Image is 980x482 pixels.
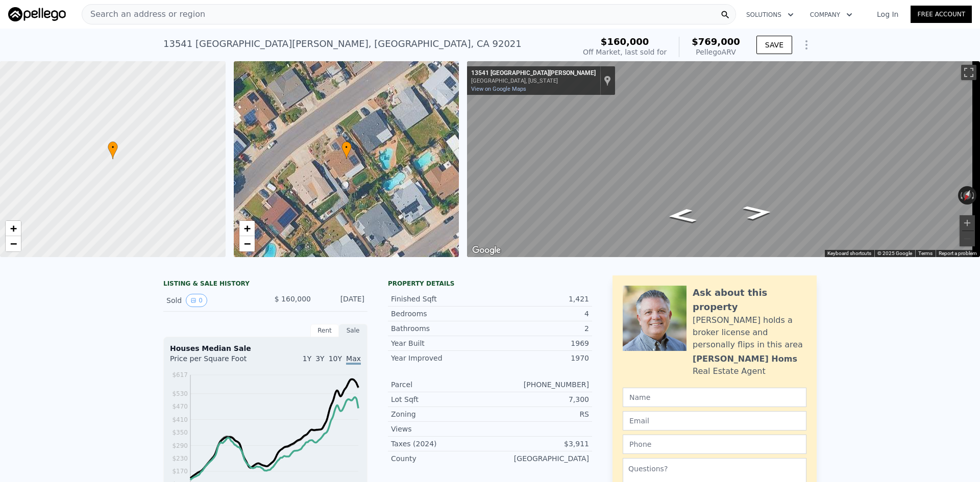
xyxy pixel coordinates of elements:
div: Sold [166,294,257,307]
input: Email [623,411,806,430]
button: SAVE [756,36,792,54]
div: Zoning [391,409,490,419]
div: [GEOGRAPHIC_DATA] [490,453,589,464]
div: 1970 [490,353,589,363]
img: Google [470,244,503,257]
div: Rent [310,324,339,337]
tspan: $350 [172,429,188,436]
span: $769,000 [692,36,740,47]
span: $ 160,000 [275,295,311,303]
tspan: $617 [172,371,188,378]
div: • [108,141,118,159]
path: Go Southwest, Avenida Del Charro [731,202,785,223]
span: − [243,237,250,250]
div: Parcel [391,379,490,390]
a: Terms (opens in new tab) [918,250,933,256]
span: Max [346,354,361,365]
div: [DATE] [319,294,364,307]
div: Taxes (2024) [391,439,490,449]
button: Reset the view [960,186,975,206]
div: 4 [490,309,589,319]
div: Pellego ARV [692,47,740,57]
div: 1,421 [490,294,589,304]
div: [PHONE_NUMBER] [490,379,589,390]
div: RS [490,409,589,419]
div: 13541 [GEOGRAPHIC_DATA][PERSON_NAME] , [GEOGRAPHIC_DATA] , CA 92021 [163,37,522,51]
span: © 2025 Google [877,250,912,256]
input: Name [623,388,806,407]
div: Map [467,61,980,257]
span: • [341,143,352,152]
tspan: $230 [172,455,188,462]
a: Zoom in [239,221,255,236]
a: Free Account [911,6,972,23]
div: Sale [339,324,367,337]
div: Ask about this property [693,286,806,314]
div: [GEOGRAPHIC_DATA], [US_STATE] [471,78,596,84]
div: Property details [388,280,592,288]
img: Pellego [8,7,66,21]
div: Off Market, last sold for [583,47,667,57]
div: • [341,141,352,159]
path: Go Northeast, Avenida Del Charro [655,205,709,226]
span: 3Y [315,354,324,363]
a: Zoom out [6,236,21,251]
div: Street View [467,61,980,257]
div: 1969 [490,338,589,348]
button: Company [802,6,861,24]
button: Rotate clockwise [971,186,977,205]
div: County [391,453,490,464]
a: Report a problem [939,250,977,256]
button: Zoom in [960,215,975,231]
span: 1Y [303,354,311,363]
div: 7,300 [490,394,589,404]
div: Houses Median Sale [170,343,361,353]
div: [PERSON_NAME] Homs [693,353,797,365]
button: Show Options [796,35,817,55]
tspan: $290 [172,442,188,449]
a: Zoom out [239,236,255,251]
div: Lot Sqft [391,394,490,404]
div: Views [391,424,490,434]
button: Keyboard shortcuts [827,250,871,257]
span: + [10,222,17,235]
div: LISTING & SALE HISTORY [163,280,367,290]
div: Finished Sqft [391,294,490,304]
span: − [10,237,17,250]
div: Bathrooms [391,323,490,334]
button: Toggle fullscreen view [961,65,976,80]
a: Show location on map [604,75,611,86]
span: + [243,222,250,235]
a: Open this area in Google Maps (opens a new window) [470,244,503,257]
tspan: $410 [172,416,188,423]
a: View on Google Maps [471,86,526,92]
button: Solutions [738,6,802,24]
a: Zoom in [6,221,21,236]
span: $160,000 [601,36,649,47]
tspan: $170 [172,468,188,475]
span: Search an address or region [82,8,205,20]
div: 13541 [GEOGRAPHIC_DATA][PERSON_NAME] [471,69,596,78]
div: Real Estate Agent [693,365,766,377]
div: [PERSON_NAME] holds a broker license and personally flips in this area [693,314,806,351]
div: Bedrooms [391,309,490,319]
input: Phone [623,435,806,454]
span: • [108,143,118,152]
a: Log In [865,9,911,19]
div: Year Improved [391,353,490,363]
div: $3,911 [490,439,589,449]
div: Year Built [391,338,490,348]
button: Rotate counterclockwise [958,186,964,205]
button: Zoom out [960,231,975,246]
div: 2 [490,323,589,334]
span: 10Y [329,354,342,363]
button: View historical data [186,294,207,307]
tspan: $470 [172,403,188,410]
div: Price per Square Foot [170,353,265,370]
tspan: $530 [172,390,188,397]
